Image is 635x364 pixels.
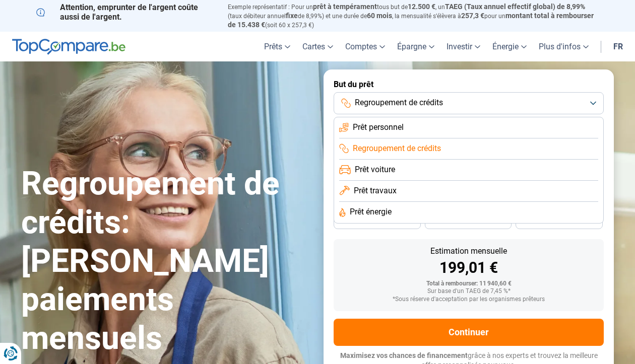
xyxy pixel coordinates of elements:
[334,92,604,114] button: Regroupement de crédits
[607,32,629,61] a: fr
[367,12,392,20] span: 60 mois
[296,32,339,61] a: Cartes
[228,3,599,29] p: Exemple représentatif : Pour un tous but de , un (taux débiteur annuel de 8,99%) et une durée de ...
[353,122,404,133] span: Prêt personnel
[461,12,484,20] span: 257,3 €
[36,3,216,22] p: Attention, emprunter de l'argent coûte aussi de l'argent.
[12,39,125,55] img: TopCompare
[366,219,388,225] span: 36 mois
[440,32,486,61] a: Investir
[457,219,479,225] span: 30 mois
[408,3,435,11] span: 12.500 €
[342,280,596,287] div: Total à rembourser: 11 940,60 €
[339,32,391,61] a: Comptes
[354,185,397,196] span: Prêt travaux
[391,32,440,61] a: Épargne
[334,80,604,89] label: But du prêt
[355,164,395,175] span: Prêt voiture
[445,3,585,11] span: TAEG (Taux annuel effectif global) de 8,99%
[548,219,570,225] span: 24 mois
[486,32,533,61] a: Énergie
[350,206,392,217] span: Prêt énergie
[355,97,443,108] span: Regroupement de crédits
[228,12,594,29] span: montant total à rembourser de 15.438 €
[334,319,604,346] button: Continuer
[340,351,468,359] span: Maximisez vos chances de financement
[533,32,595,61] a: Plus d'infos
[342,288,596,295] div: Sur base d'un TAEG de 7,45 %*
[342,260,596,275] div: 199,01 €
[286,12,298,20] span: fixe
[313,3,377,11] span: prêt à tempérament
[342,296,596,303] div: *Sous réserve d'acceptation par les organismes prêteurs
[353,143,441,154] span: Regroupement de crédits
[258,32,296,61] a: Prêts
[342,247,596,255] div: Estimation mensuelle
[21,165,311,358] h1: Regroupement de crédits: [PERSON_NAME] paiements mensuels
